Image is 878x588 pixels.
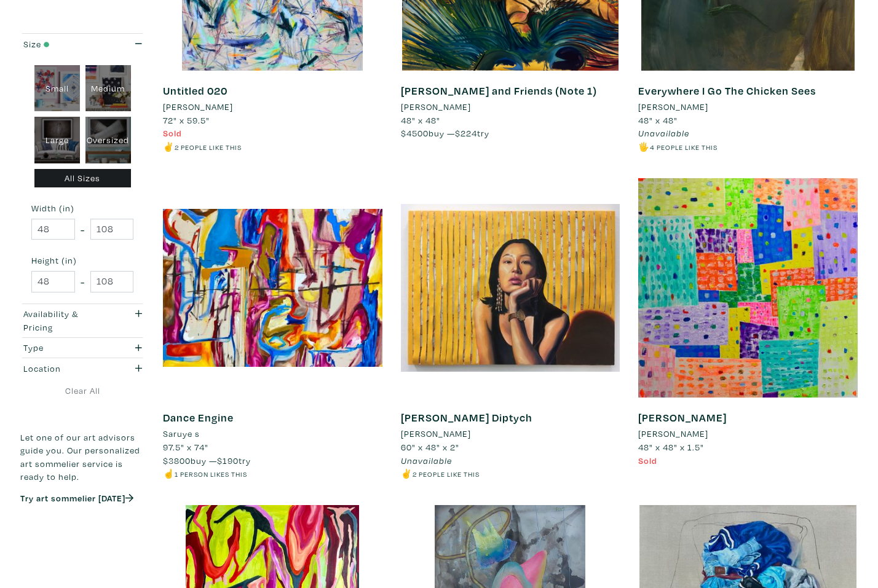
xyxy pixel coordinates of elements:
[23,307,108,334] div: Availability & Pricing
[638,410,727,425] a: [PERSON_NAME]
[163,127,182,139] span: Sold
[401,427,471,441] li: [PERSON_NAME]
[163,455,251,466] span: buy — try
[401,410,532,425] a: [PERSON_NAME] Diptych
[401,455,452,466] span: Unavailable
[638,455,657,466] span: Sold
[85,65,131,112] div: Medium
[163,427,200,441] li: Saruye s
[163,467,382,480] li: ☝️
[34,65,80,112] div: Small
[175,469,247,479] small: 1 person likes this
[638,427,708,441] li: [PERSON_NAME]
[81,273,85,290] span: -
[163,114,210,126] span: 72" x 59.5"
[413,469,480,479] small: 2 people like this
[401,467,620,480] li: ✌️
[20,304,144,337] button: Availability & Pricing
[638,427,858,441] a: [PERSON_NAME]
[20,517,144,543] iframe: Customer reviews powered by Trustpilot
[650,143,718,152] small: 4 people like this
[638,441,704,453] span: 48" x 48" x 1.5"
[20,384,144,398] a: Clear All
[163,441,208,453] span: 97.5" x 74"
[401,441,459,453] span: 60" x 48" x 2"
[163,455,191,466] span: $3800
[23,37,108,51] div: Size
[23,341,108,355] div: Type
[31,204,133,213] small: Width (in)
[20,34,144,54] button: Size
[163,100,233,114] li: [PERSON_NAME]
[163,427,382,441] a: Saruye s
[34,169,131,188] div: All Sizes
[638,100,708,114] li: [PERSON_NAME]
[401,427,620,441] a: [PERSON_NAME]
[31,256,133,265] small: Height (in)
[638,140,858,154] li: 🖐️
[163,100,382,114] a: [PERSON_NAME]
[85,117,131,163] div: Oversized
[401,114,440,126] span: 48" x 48"
[34,117,80,163] div: Large
[638,100,858,114] a: [PERSON_NAME]
[23,362,108,375] div: Location
[163,140,382,154] li: ✌️
[20,431,144,484] p: Let one of our art advisors guide you. Our personalized art sommelier service is ready to help.
[401,127,429,139] span: $4500
[20,338,144,358] button: Type
[638,114,678,126] span: 48" x 48"
[175,143,242,152] small: 2 people like this
[455,127,477,139] span: $224
[401,127,489,139] span: buy — try
[638,84,816,98] a: Everywhere I Go The Chicken Sees
[401,84,597,98] a: [PERSON_NAME] and Friends (Note 1)
[20,492,133,504] a: Try art sommelier [DATE]
[163,84,227,98] a: Untitled 020
[20,358,144,378] button: Location
[401,100,471,114] li: [PERSON_NAME]
[81,221,85,238] span: -
[217,455,239,466] span: $190
[163,410,234,425] a: Dance Engine
[401,100,620,114] a: [PERSON_NAME]
[638,127,689,139] span: Unavailable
